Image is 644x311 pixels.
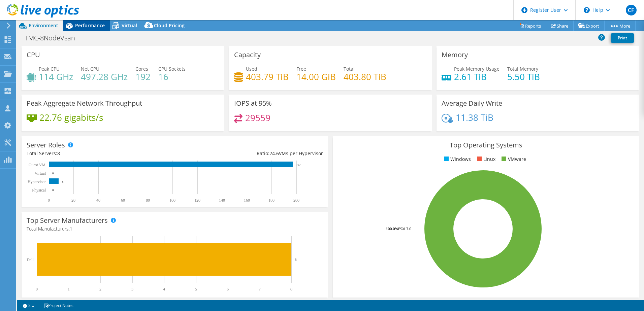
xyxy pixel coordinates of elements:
h4: 16 [158,73,186,80]
li: Linux [475,155,495,163]
div: Ratio: VMs per Hypervisor [175,150,323,157]
h4: 2.61 TiB [454,73,500,80]
span: Cores [135,66,148,72]
span: Total [344,66,355,72]
text: 3 [131,287,133,291]
h4: 192 [135,73,151,80]
h3: Average Daily Write [442,100,502,107]
a: Print [611,33,634,43]
text: 20 [71,198,75,203]
li: Windows [442,155,471,163]
text: 2 [99,287,101,291]
h4: 114 GHz [39,73,73,80]
h4: 11.38 TiB [456,114,493,121]
text: 0 [52,172,54,175]
tspan: ESXi 7.0 [398,226,411,231]
text: 140 [219,198,225,203]
h3: Capacity [234,51,261,59]
a: Reports [514,21,546,31]
h4: 29559 [245,114,270,122]
text: 7 [259,287,261,291]
text: 8 [62,180,64,183]
text: 200 [293,198,299,203]
h1: TMC-8NodeVsan [22,34,86,42]
text: 120 [194,198,200,203]
tspan: 100.0% [386,226,398,231]
h3: Top Server Manufacturers [27,217,108,224]
span: Cloud Pricing [154,22,185,29]
span: Performance [75,22,105,29]
text: 5 [195,287,197,291]
a: Share [546,21,574,31]
text: Dell [27,257,34,262]
span: Peak CPU [39,66,60,72]
h4: 403.79 TiB [246,73,289,80]
span: Total Memory [507,66,538,72]
h4: 5.50 TiB [507,73,540,80]
h3: Peak Aggregate Network Throughput [27,100,142,107]
span: Net CPU [81,66,99,72]
h3: IOPS at 95% [234,100,272,107]
h4: 22.76 gigabits/s [39,114,103,121]
div: Total Servers: [27,150,175,157]
text: Physical [32,188,46,193]
h4: 403.80 TiB [344,73,386,80]
h4: 14.00 GiB [296,73,336,80]
a: Export [573,21,605,31]
span: 8 [57,150,60,157]
text: 6 [227,287,229,291]
text: 60 [121,198,125,203]
text: Virtual [35,171,46,176]
text: Guest VM [29,163,45,167]
span: 1 [70,226,72,232]
text: 180 [268,198,275,203]
h3: Top Operating Systems [338,141,634,149]
text: 0 [48,198,50,203]
span: Environment [29,22,58,29]
span: CPU Sockets [158,66,186,72]
span: CF [626,5,637,15]
span: 24.6 [269,150,279,157]
h4: Total Manufacturers: [27,225,323,233]
text: 160 [244,198,250,203]
h3: Memory [442,51,468,59]
text: 0 [52,188,54,192]
li: VMware [500,155,526,163]
svg: \n [584,7,590,13]
text: 0 [36,287,38,291]
text: 8 [290,287,292,291]
h3: Server Roles [27,141,65,149]
text: 4 [163,287,165,291]
a: More [604,21,636,31]
text: 80 [146,198,150,203]
text: 197 [296,163,301,167]
h3: CPU [27,51,40,59]
text: 100 [169,198,175,203]
text: 8 [295,257,297,262]
span: Virtual [122,22,137,29]
a: 2 [18,301,39,310]
h4: 497.28 GHz [81,73,128,80]
text: Hypervisor [28,179,46,184]
text: 1 [68,287,70,291]
span: Used [246,66,257,72]
span: Free [296,66,306,72]
text: 40 [96,198,100,203]
span: Peak Memory Usage [454,66,500,72]
a: Project Notes [39,301,78,310]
